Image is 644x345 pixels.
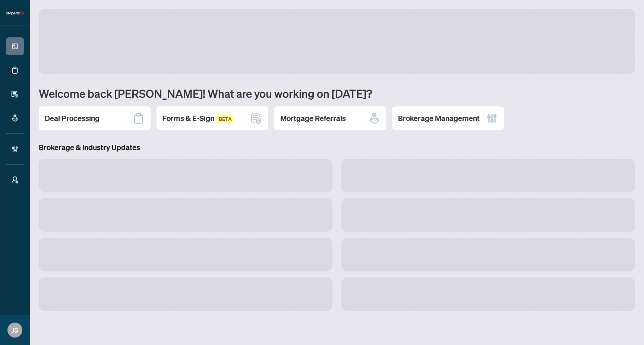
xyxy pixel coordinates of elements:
span: user-switch [11,176,19,184]
h2: Mortgage Referrals [280,113,346,124]
span: Forms & E-Sign [162,114,235,123]
img: logo [6,11,24,16]
h2: Deal Processing [45,113,100,124]
span: JS [12,325,18,335]
h1: Welcome back [PERSON_NAME]! What are you working on [DATE]? [39,86,635,100]
span: BETA [216,114,235,124]
h2: Brokerage Management [398,113,480,124]
h3: Brokerage & Industry Updates [39,142,635,153]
